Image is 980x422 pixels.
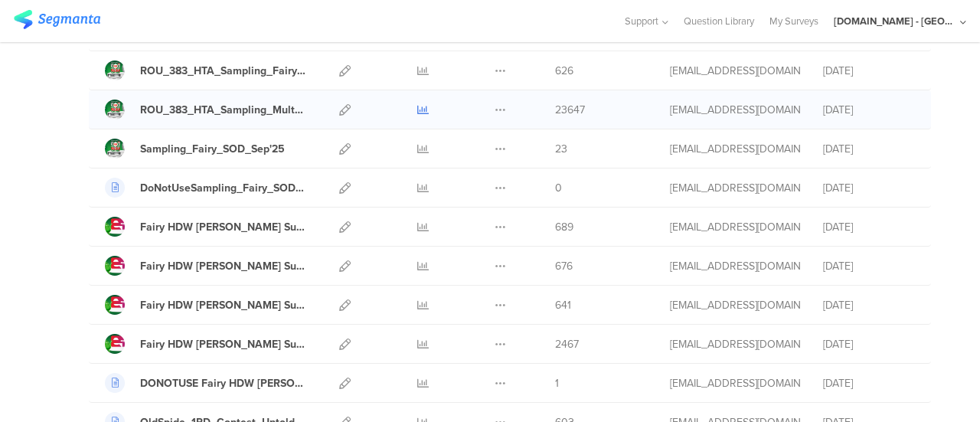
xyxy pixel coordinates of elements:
[823,63,915,79] div: [DATE]
[105,295,305,315] a: Fairy HDW [PERSON_NAME] Survey KV2
[670,219,800,235] div: gheorghe.a.4@pg.com
[670,258,800,274] div: gheorghe.a.4@pg.com
[105,139,285,159] a: Sampling_Fairy_SOD_Sep'25
[555,258,573,274] span: 676
[555,375,559,391] span: 1
[823,180,915,196] div: [DATE]
[625,14,658,28] span: Support
[834,14,956,28] div: [DOMAIN_NAME] - [GEOGRAPHIC_DATA]
[555,297,571,313] span: 641
[105,256,305,276] a: Fairy HDW [PERSON_NAME] Survey KV3
[14,10,100,29] img: segmanta logo
[105,100,305,119] a: ROU_383_HTA_Sampling_Multibrand_Sep'25
[670,297,800,313] div: gheorghe.a.4@pg.com
[823,102,915,118] div: [DATE]
[670,375,800,391] div: gheorghe.a.4@pg.com
[140,63,305,79] div: ROU_383_HTA_Sampling_Fairy_Sep'25
[105,217,305,237] a: Fairy HDW [PERSON_NAME] Survey KV4
[555,102,585,118] span: 23647
[140,102,305,118] div: ROU_383_HTA_Sampling_Multibrand_Sep'25
[823,219,915,235] div: [DATE]
[823,297,915,313] div: [DATE]
[670,102,800,118] div: gheorghe.a.4@pg.com
[670,141,800,157] div: gheorghe.a.4@pg.com
[555,141,567,157] span: 23
[105,373,305,393] a: DONOTUSE Fairy HDW [PERSON_NAME] Survey
[140,219,305,235] div: Fairy HDW Zenon Survey KV4
[555,219,573,235] span: 689
[140,141,285,157] div: Sampling_Fairy_SOD_Sep'25
[105,334,305,354] a: Fairy HDW [PERSON_NAME] Survey KV1
[670,336,800,352] div: gheorghe.a.4@pg.com
[823,336,915,352] div: [DATE]
[140,375,305,391] div: DONOTUSE Fairy HDW Zenon Survey
[555,180,562,196] span: 0
[140,336,305,352] div: Fairy HDW Zenon Survey KV1
[823,375,915,391] div: [DATE]
[670,180,800,196] div: gheorghe.a.4@pg.com
[555,63,573,79] span: 626
[555,336,579,352] span: 2467
[823,258,915,274] div: [DATE]
[140,180,305,196] div: DoNotUseSampling_Fairy_SOD_Sep'25
[670,63,800,79] div: gheorghe.a.4@pg.com
[823,141,915,157] div: [DATE]
[140,297,305,313] div: Fairy HDW Zenon Survey KV2
[105,178,305,198] a: DoNotUseSampling_Fairy_SOD_Sep'25
[105,61,305,80] a: ROU_383_HTA_Sampling_Fairy_Sep'25
[140,258,305,274] div: Fairy HDW Zenon Survey KV3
